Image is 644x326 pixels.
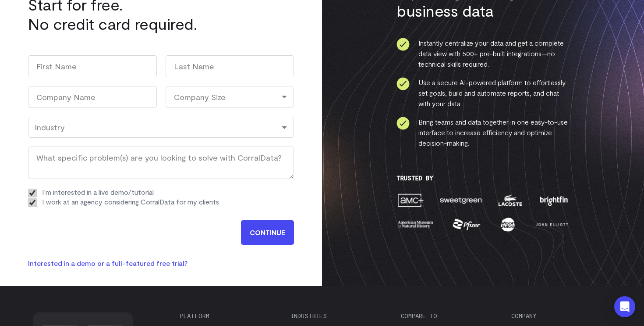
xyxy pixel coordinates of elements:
h3: Platform [180,312,276,319]
label: I'm interested in a live demo/tutorial [42,188,154,196]
input: Company Name [28,86,157,108]
div: Open Intercom Messenger [614,296,635,317]
h3: Compare to [401,312,496,319]
div: Industry [35,122,287,132]
h3: Trusted By [396,175,570,182]
input: CONTINUE [241,220,294,245]
input: Last Name [166,55,294,77]
li: Bring teams and data together in one easy-to-use interface to increase efficiency and optimize de... [396,117,570,148]
li: Use a secure AI-powered platform to effortlessly set goals, build and automate reports, and chat ... [396,77,570,109]
h3: Industries [290,312,386,319]
a: Interested in a demo or a full-featured free trial? [28,259,188,267]
li: Instantly centralize your data and get a complete data view with 500+ pre-built integrations—no t... [396,38,570,69]
div: Company Size [166,86,294,108]
h3: Company [511,312,607,319]
label: I work at an agency considering CorralData for my clients [42,197,219,206]
input: First Name [28,55,157,77]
